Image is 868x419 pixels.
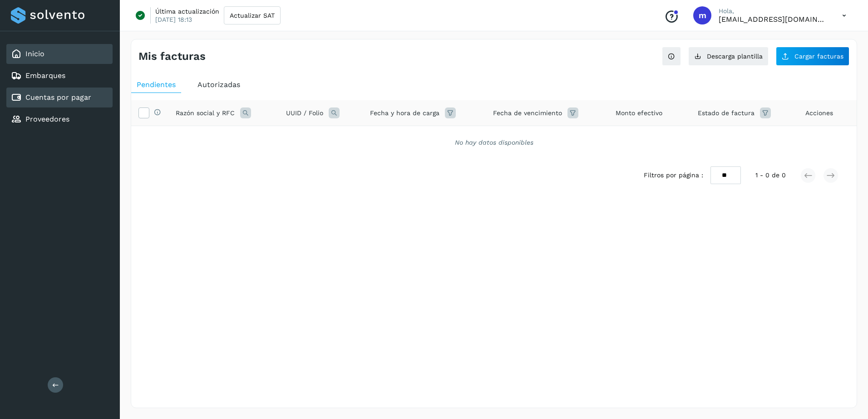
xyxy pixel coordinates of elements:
div: No hay datos disponibles [143,138,845,147]
span: Autorizadas [197,80,240,89]
div: Cuentas por pagar [6,88,113,107]
a: Proveedores [25,115,69,123]
a: Embarques [25,71,65,80]
div: Embarques [6,66,113,86]
p: mlozano@joffroy.com [719,15,828,24]
span: Filtros por página : [644,171,703,180]
button: Cargar facturas [776,47,849,66]
span: Actualizar SAT [230,12,275,19]
span: Fecha de vencimiento [493,108,562,118]
a: Cuentas por pagar [25,93,91,102]
div: Proveedores [6,109,113,129]
span: Acciones [805,108,833,118]
span: Cargar facturas [794,53,843,59]
button: Descarga plantilla [688,47,769,66]
p: Última actualización [155,7,219,15]
p: Hola, [719,7,828,15]
div: Inicio [6,44,113,64]
span: Pendientes [137,80,176,89]
span: 1 - 0 de 0 [755,171,786,180]
p: [DATE] 18:13 [155,15,192,24]
button: Actualizar SAT [224,6,281,24]
span: Razón social y RFC [176,108,235,118]
span: Descarga plantilla [707,53,763,59]
h4: Mis facturas [138,50,206,63]
span: Estado de factura [698,108,755,118]
span: Monto efectivo [616,108,662,118]
span: Fecha y hora de carga [370,108,439,118]
a: Inicio [25,49,44,58]
span: UUID / Folio [286,108,323,118]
